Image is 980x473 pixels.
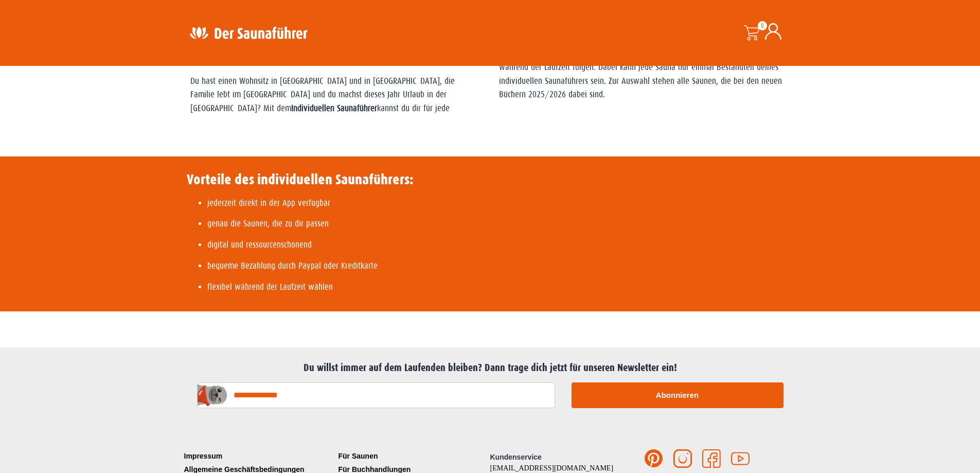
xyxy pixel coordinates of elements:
button: Abonnieren [572,382,783,408]
h3: Vorteile des individuellen Saunaführers: [187,171,414,188]
p: genau die Saunen, die zu dir passen [207,217,414,231]
p: jederzeit direkt in der App verfügbar [207,197,414,210]
p: Zum Kauf musst du nur eine einzige Sauna auswählen und die anderen können später während der Lauf... [499,47,790,102]
p: digital und ressourcenschonend [207,238,414,252]
p: bequeme Bezahlung durch Paypal oder Kreditkarte [207,259,414,273]
a: [EMAIL_ADDRESS][DOMAIN_NAME] [490,464,614,472]
h2: Du willst immer auf dem Laufenden bleiben? Dann trage dich jetzt für unseren Newsletter ein! [187,362,794,374]
a: Für Saunen [336,449,490,463]
span: Kundenservice [490,453,542,461]
strong: Individuellen Saunaführer [291,103,377,113]
p: flexibel während der Laufzeit wählen [207,281,414,294]
span: 0 [758,21,767,30]
a: Impressum [182,449,336,463]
